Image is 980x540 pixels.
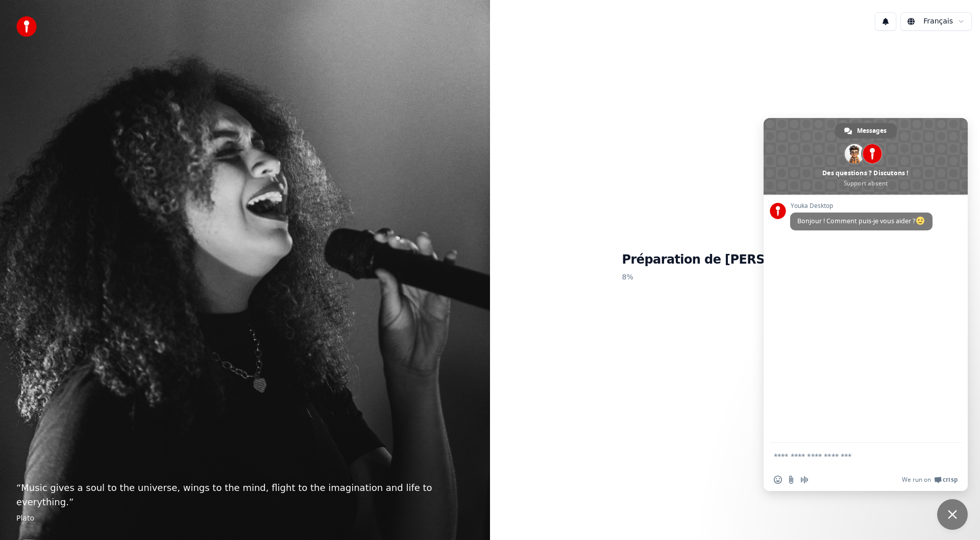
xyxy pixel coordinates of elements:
p: 8 % [622,268,848,287]
span: Message audio [800,476,808,484]
span: Insérer un emoji [774,476,782,484]
a: Messages [835,123,897,138]
a: We run onCrisp [902,476,958,484]
textarea: Entrez votre message... [774,443,937,468]
span: Messages [857,123,887,138]
span: We run on [902,476,931,484]
span: Crisp [943,476,958,484]
span: Bonjour ! Comment puis-je vous aider ? [797,217,925,225]
footer: Plato [16,513,474,524]
span: Envoyer un fichier [787,476,795,484]
a: Fermer le chat [937,499,968,530]
span: Youka Desktop [790,202,933,209]
h1: Préparation de [PERSON_NAME] [622,252,848,268]
img: youka [16,16,37,37]
p: “ Music gives a soul to the universe, wings to the mind, flight to the imagination and life to ev... [16,481,474,509]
